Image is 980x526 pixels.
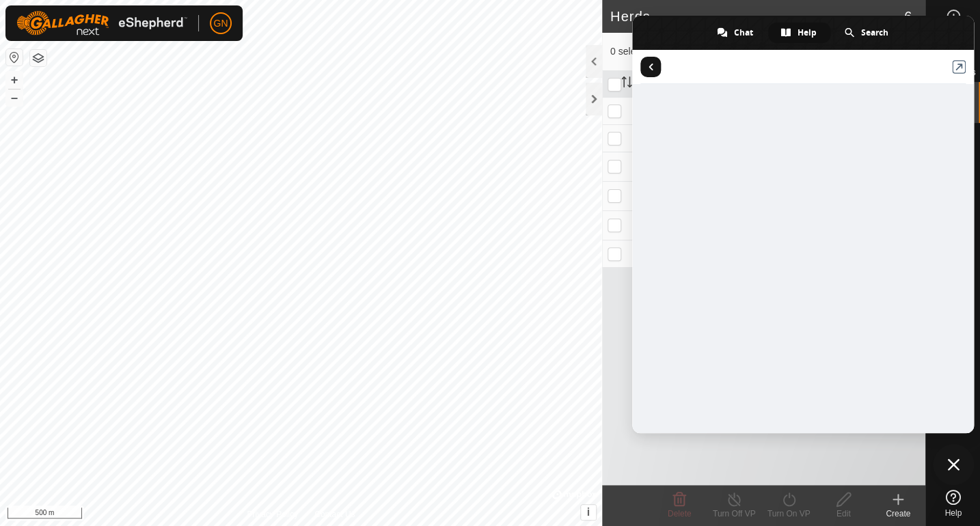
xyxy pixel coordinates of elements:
[621,79,632,89] p-sorticon: Activate to sort
[798,23,817,43] span: Help
[214,16,228,31] span: GN
[933,444,974,485] div: Close chat
[734,23,753,43] span: Chat
[944,509,962,517] span: Help
[16,11,187,36] img: Gallagher Logo
[610,8,904,25] h2: Herds
[581,505,596,520] button: i
[640,57,661,77] span: Return to articles
[705,23,767,43] div: Chat
[610,44,726,59] span: 0 selected
[6,49,23,66] button: Reset Map
[587,506,590,518] span: i
[247,508,298,521] a: Privacy Policy
[816,508,871,520] div: Edit
[6,89,23,106] button: –
[6,72,23,88] button: +
[761,508,816,520] div: Turn On VP
[952,60,966,74] a: View in Helpdesk
[707,508,761,520] div: Turn Off VP
[668,509,692,518] span: Delete
[832,23,902,43] div: Search
[926,484,980,523] a: Help
[768,23,830,43] div: Help
[861,23,888,43] span: Search
[30,50,46,66] button: Map Layers
[871,508,925,520] div: Create
[904,6,912,27] span: 6
[314,508,355,521] a: Contact Us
